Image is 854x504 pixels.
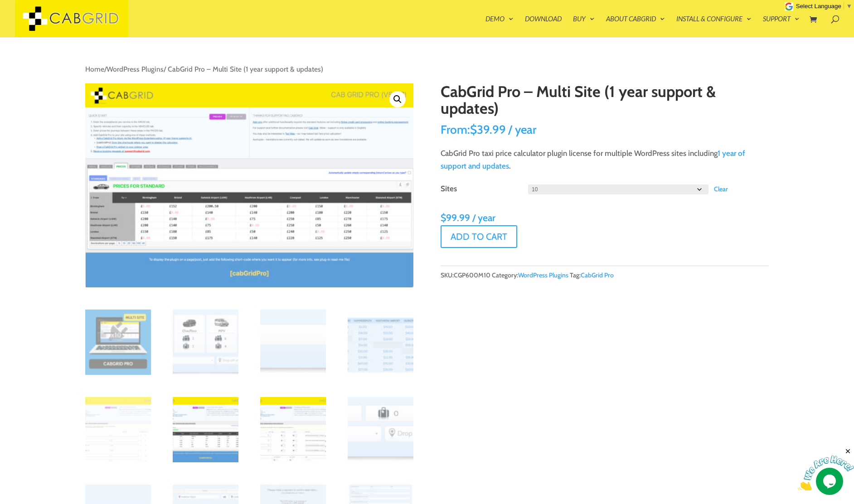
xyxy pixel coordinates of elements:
[441,212,470,223] span: 99.99
[441,212,446,223] span: $
[173,397,238,463] img: CabGrid Pro - Multi Site (1 year support & updates) - Image 6
[485,15,514,37] a: Demo
[260,310,326,375] img: CabGrid Pro - Multi Site (1 year support & updates) - Image 3
[441,122,470,137] span: From:
[796,3,841,10] span: Select Language
[454,271,490,279] span: CGP600M10
[107,65,164,73] a: WordPress Plugins
[798,447,854,490] iframe: chat widget
[441,147,768,173] p: CabGrid Pro taxi price calculator plugin license for multiple WordPress sites including .
[85,397,151,463] img: CabGrid Pro - Multi Site (1 year support & updates) - Image 5
[85,63,768,76] nav: Breadcrumb
[85,65,104,73] a: Home
[508,122,536,137] span: / year
[492,271,568,279] span: Category:
[763,15,800,37] a: Support
[441,184,457,193] label: Sites
[472,212,495,223] span: / year
[348,397,413,463] img: CabGrid Pro - Multi Site (1 year support & updates) - Image 8
[389,91,406,107] a: View full-screen image gallery
[714,185,728,193] a: Clear
[15,13,128,22] a: CabGrid Taxi Plugin
[260,397,326,463] img: CabGrid Pro - Multi Site (1 year support & updates) - Image 7
[518,271,568,279] a: WordPress Plugins
[173,310,238,375] img: CabGrid Pro - Multi Site (1 year support & updates) - Image 2
[348,310,413,375] img: CabGrid Pro - Multi Site (1 year support & updates) - Image 4
[573,15,595,37] a: Buy
[570,271,614,279] span: Tag:
[606,15,665,37] a: About CabGrid
[441,225,517,248] button: Add to cart
[85,310,151,375] img: CabGrid Pro - Multi Site (1 year support & updates)
[844,3,844,10] span: ​
[441,271,490,279] span: SKU:
[796,3,852,10] a: Select Language​
[676,15,752,37] a: Install & Configure
[470,122,477,137] span: $
[470,122,506,137] span: 39.99
[525,15,562,37] a: Download
[846,3,852,10] span: ▼
[441,83,768,124] h1: CabGrid Pro – Multi Site (1 year support & updates)
[581,271,614,279] a: CabGrid Pro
